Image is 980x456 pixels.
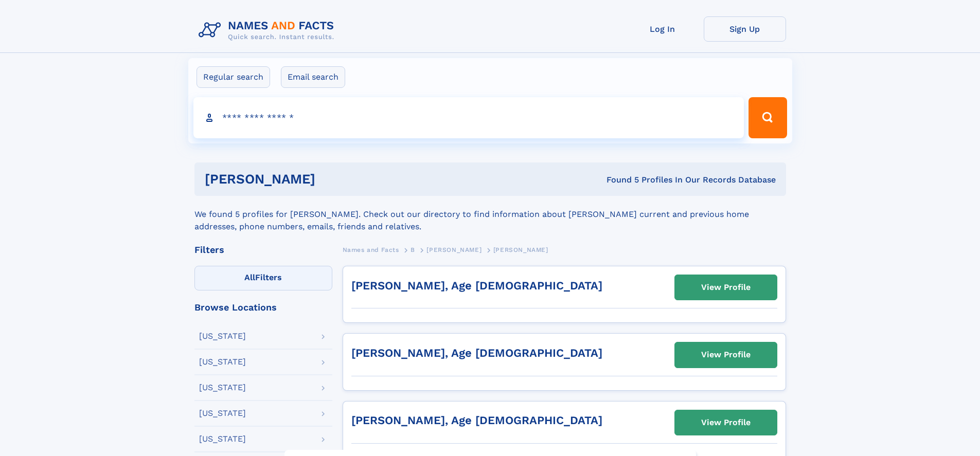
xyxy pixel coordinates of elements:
a: [PERSON_NAME], Age [DEMOGRAPHIC_DATA] [351,414,602,427]
div: [US_STATE] [199,384,246,392]
h1: [PERSON_NAME] [205,173,461,186]
div: Filters [194,245,332,254]
div: [US_STATE] [199,409,246,417]
label: Email search [281,66,345,88]
a: [PERSON_NAME] [426,243,482,256]
div: Browse Locations [194,303,332,312]
a: Sign Up [704,16,786,42]
span: All [244,272,255,282]
span: [PERSON_NAME] [493,246,548,253]
div: View Profile [701,343,751,367]
input: search input [193,97,744,138]
div: Found 5 Profiles In Our Records Database [461,174,776,186]
button: Search Button [749,97,787,138]
label: Filters [194,266,332,290]
span: [PERSON_NAME] [426,246,482,253]
div: View Profile [701,276,751,299]
a: Names and Facts [343,243,399,256]
a: View Profile [675,342,777,367]
a: [PERSON_NAME], Age [DEMOGRAPHIC_DATA] [351,279,602,292]
a: [PERSON_NAME], Age [DEMOGRAPHIC_DATA] [351,346,602,359]
img: Logo Names and Facts [194,16,343,44]
a: View Profile [675,410,777,435]
div: [US_STATE] [199,435,246,443]
label: Regular search [197,66,270,88]
a: View Profile [675,275,777,300]
a: B [411,243,415,256]
div: We found 5 profiles for [PERSON_NAME]. Check out our directory to find information about [PERSON_... [194,196,786,233]
div: View Profile [701,411,751,434]
span: B [411,246,415,253]
div: [US_STATE] [199,332,246,340]
div: [US_STATE] [199,358,246,366]
a: Log In [621,16,704,42]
